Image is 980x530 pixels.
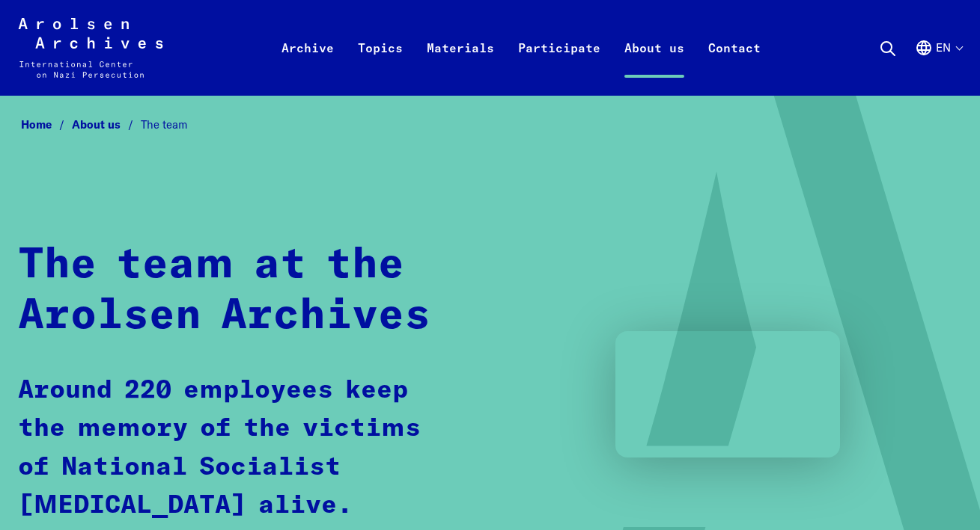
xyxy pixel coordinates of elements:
a: Home [21,117,72,132]
nav: Breadcrumb [18,114,962,136]
a: Contact [696,36,773,96]
a: About us [72,117,141,132]
a: About us [612,36,696,96]
span: The team [141,117,187,132]
button: English, language selection [915,39,962,93]
a: Topics [346,36,415,96]
nav: Primary [270,18,773,78]
a: Archive [270,36,346,96]
a: Materials [415,36,506,96]
a: Participate [506,36,612,96]
p: Around 220 employees keep the memory of the victims of National Socialist [MEDICAL_DATA] alive. [18,372,464,526]
h1: The team at the Arolsen Archives [18,240,464,342]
